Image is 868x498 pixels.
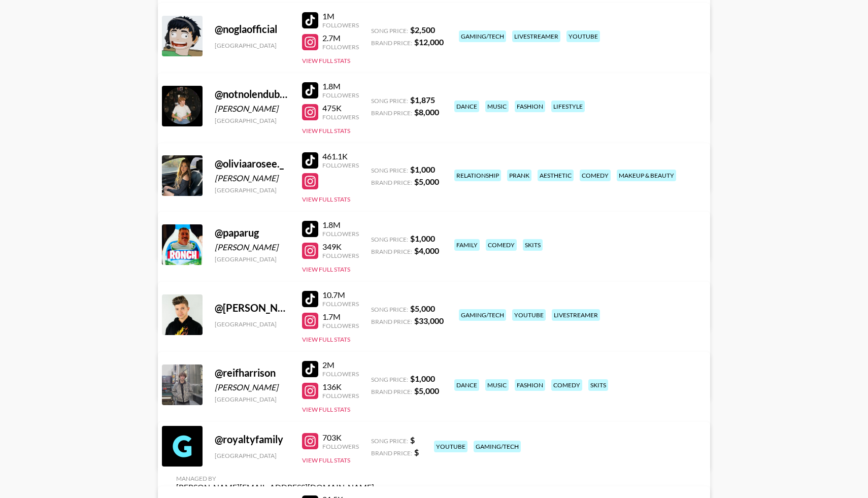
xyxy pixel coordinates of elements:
[322,242,359,252] div: 349K
[410,164,435,174] strong: $ 1,000
[515,101,545,112] div: fashion
[588,379,608,391] div: skits
[322,322,359,329] div: Followers
[322,81,359,91] div: 1.8M
[485,101,509,112] div: music
[176,475,374,482] div: Managed By
[322,113,359,121] div: Followers
[371,27,408,35] span: Song Price:
[322,33,359,43] div: 2.7M
[371,236,408,243] span: Song Price:
[414,316,444,325] strong: $ 33,000
[371,179,412,186] span: Brand Price:
[512,309,546,321] div: youtube
[322,443,359,450] div: Followers
[552,309,600,321] div: livestreamer
[485,379,509,391] div: music
[459,30,506,42] div: gaming/tech
[454,101,479,112] div: dance
[215,255,290,263] div: [GEOGRAPHIC_DATA]
[215,367,290,379] div: @ reifharrison
[617,170,676,181] div: makeup & beauty
[454,170,501,181] div: relationship
[215,104,290,114] div: [PERSON_NAME]
[215,157,290,170] div: @ oliviaarosee._
[322,312,359,322] div: 1.7M
[512,30,560,42] div: livestreamer
[322,433,359,443] div: 703K
[551,101,585,112] div: lifestyle
[215,88,290,101] div: @ notnolendubuc
[371,39,412,47] span: Brand Price:
[566,30,600,42] div: youtube
[215,23,290,36] div: @ noglaofficial
[322,21,359,29] div: Followers
[371,167,408,174] span: Song Price:
[410,234,435,243] strong: $ 1,000
[322,392,359,400] div: Followers
[215,382,290,392] div: [PERSON_NAME]
[322,43,359,51] div: Followers
[215,452,290,459] div: [GEOGRAPHIC_DATA]
[322,161,359,169] div: Followers
[302,265,350,273] button: View Full Stats
[515,379,545,391] div: fashion
[215,42,290,49] div: [GEOGRAPHIC_DATA]
[410,95,435,105] strong: $ 1,875
[454,239,480,251] div: family
[474,441,521,452] div: gaming/tech
[215,433,290,446] div: @ royaltyfamily
[302,127,350,135] button: View Full Stats
[302,57,350,64] button: View Full Stats
[215,186,290,194] div: [GEOGRAPHIC_DATA]
[414,107,439,117] strong: $ 8,000
[215,302,290,314] div: @ [PERSON_NAME]
[215,117,290,124] div: [GEOGRAPHIC_DATA]
[410,304,435,313] strong: $ 5,000
[322,220,359,230] div: 1.8M
[486,239,517,251] div: comedy
[215,226,290,239] div: @ paparug
[414,177,439,186] strong: $ 5,000
[410,374,435,383] strong: $ 1,000
[322,370,359,378] div: Followers
[176,482,374,492] div: [PERSON_NAME][EMAIL_ADDRESS][DOMAIN_NAME]
[371,306,408,313] span: Song Price:
[215,173,290,183] div: [PERSON_NAME]
[322,151,359,161] div: 461.1K
[371,248,412,255] span: Brand Price:
[302,456,350,464] button: View Full Stats
[322,300,359,308] div: Followers
[523,239,543,251] div: skits
[414,447,419,457] strong: $
[215,320,290,328] div: [GEOGRAPHIC_DATA]
[371,437,408,445] span: Song Price:
[371,109,412,117] span: Brand Price:
[322,252,359,259] div: Followers
[538,170,574,181] div: aesthetic
[302,336,350,343] button: View Full Stats
[434,441,468,452] div: youtube
[322,103,359,113] div: 475K
[454,379,479,391] div: dance
[322,230,359,238] div: Followers
[371,388,412,395] span: Brand Price:
[302,406,350,413] button: View Full Stats
[414,37,444,47] strong: $ 12,000
[371,318,412,325] span: Brand Price:
[580,170,611,181] div: comedy
[322,382,359,392] div: 136K
[215,242,290,252] div: [PERSON_NAME]
[322,290,359,300] div: 10.7M
[302,195,350,203] button: View Full Stats
[410,435,415,445] strong: $
[414,386,439,395] strong: $ 5,000
[371,449,412,457] span: Brand Price:
[322,360,359,370] div: 2M
[410,25,435,35] strong: $ 2,500
[459,309,506,321] div: gaming/tech
[414,246,439,255] strong: $ 4,000
[322,11,359,21] div: 1M
[371,97,408,105] span: Song Price:
[551,379,582,391] div: comedy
